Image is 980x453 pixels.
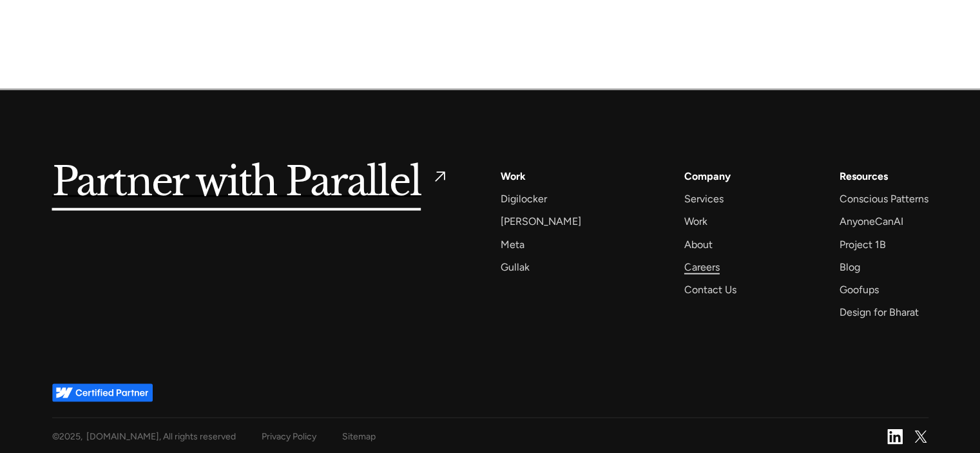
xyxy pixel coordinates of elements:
div: © , [DOMAIN_NAME], All rights reserved [52,429,236,445]
a: Meta [501,236,524,253]
a: Conscious Patterns [839,190,928,207]
a: Contact Us [684,281,736,298]
a: Partner with Parallel [52,168,450,197]
a: Project 1B [839,236,885,253]
div: Resources [839,168,887,185]
a: About [684,236,713,253]
a: Careers [684,258,720,276]
a: Services [684,190,724,207]
a: Work [684,213,707,230]
a: [PERSON_NAME] [501,213,581,230]
a: AnyoneCanAI [839,213,903,230]
a: Work [501,168,526,185]
a: Sitemap [342,429,376,445]
a: Goofups [839,281,878,298]
a: Privacy Policy [262,429,316,445]
h5: Partner with Parallel [52,168,421,197]
span: 2025 [59,431,81,442]
a: Blog [839,258,860,276]
a: Design for Bharat [839,304,918,321]
a: Company [684,168,731,185]
a: Digilocker [501,190,547,207]
a: Gullak [501,258,530,276]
